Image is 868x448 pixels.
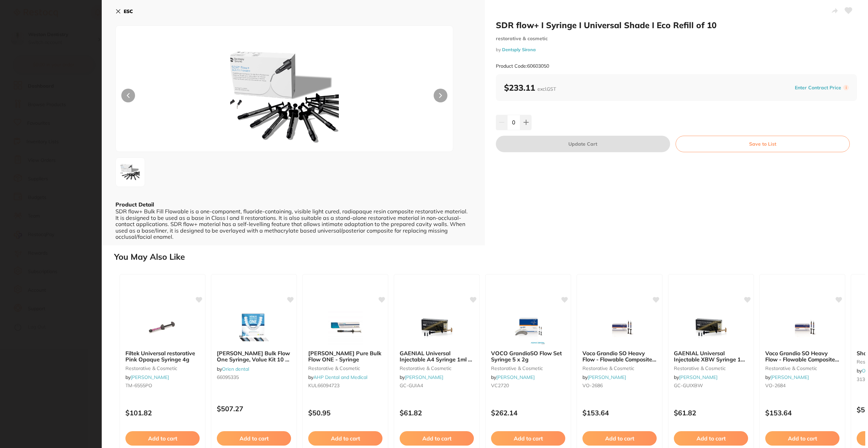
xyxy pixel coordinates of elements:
button: Add to cart [400,431,474,446]
span: by [400,374,443,380]
small: restorative & cosmetic [491,366,565,371]
span: by [491,374,535,380]
b: GAENIAL Universal Injectable A4 Syringe 1ml & 10 Disp tips [400,350,474,363]
button: Add to cart [582,431,657,446]
button: ESC [115,5,133,17]
button: Add to cart [765,431,839,446]
img: GAENIAL Universal Injectable A4 Syringe 1ml & 10 Disp tips [414,310,459,345]
b: Voco Grandio SO Heavy Flow - Flowable Composite - Shade A3 - 2g Syringe, 2-Pack [582,350,657,363]
button: Add to cart [308,431,382,446]
b: ESC [124,8,133,14]
small: TM-6555PO [125,383,200,388]
small: KUL66094723 [308,383,382,388]
p: $61.82 [400,409,474,417]
b: Kulzer Venus Pure Bulk Flow ONE - Syringe [308,350,382,363]
img: GAENIAL Universal Injectable XBW Syringe 1ml & 10 Disp tips [689,310,733,345]
h2: You May Also Like [114,252,865,262]
p: $153.64 [765,409,839,417]
a: [PERSON_NAME] [588,374,626,380]
p: $50.95 [308,409,382,417]
img: Kulzer Venus Bulk Flow One Syringe, Value Kit 10 x 2g [232,310,276,345]
b: Kulzer Venus Bulk Flow One Syringe, Value Kit 10 x 2g [217,350,291,363]
small: restorative & cosmetic [496,36,857,42]
small: restorative & cosmetic [308,366,382,371]
a: Dentsply Sirona [502,47,536,52]
b: $233.11 [504,82,556,93]
button: Update Cart [496,136,670,152]
span: by [765,374,809,380]
button: Add to cart [217,431,291,446]
span: by [674,374,717,380]
img: VOCO GrandioSO Flow Set Syringe 5 x 2g [506,310,550,345]
small: VO-2686 [582,383,657,388]
a: [PERSON_NAME] [496,374,535,380]
a: [PERSON_NAME] [405,374,443,380]
small: GC-GUIA4 [400,383,474,388]
button: Enter Contract Price [793,85,843,91]
span: by [582,374,626,380]
small: restorative & cosmetic [125,366,200,371]
img: MzA1MC5wbmc [118,160,143,184]
img: Kulzer Venus Pure Bulk Flow ONE - Syringe [323,310,368,345]
b: Product Detail [115,201,154,208]
b: VOCO GrandioSO Flow Set Syringe 5 x 2g [491,350,565,363]
b: Filtek Universal restorative Pink Opaque Syringe 4g [125,350,200,363]
small: restorative & cosmetic [765,366,839,371]
img: Voco Grandio SO Heavy Flow - Flowable Composite - Shade A1 - 2g Syringe, 2-Pack [780,310,825,345]
a: [PERSON_NAME] [770,374,809,380]
b: Voco Grandio SO Heavy Flow - Flowable Composite - Shade A1 - 2g Syringe, 2-Pack [765,350,839,363]
small: GC-GUIXBW [674,383,748,388]
small: VO-2684 [765,383,839,388]
small: by [496,47,857,52]
span: by [217,366,249,372]
small: restorative & cosmetic [400,366,474,371]
small: restorative & cosmetic [674,366,748,371]
small: VC2720 [491,383,565,388]
span: excl. GST [537,86,556,92]
div: SDR flow+ Bulk Fill Flowable is a one-component, fluoride-containing, visible light cured, radiop... [115,208,471,240]
span: by [308,374,367,380]
span: by [125,374,169,380]
p: $262.14 [491,409,565,417]
a: AHP Dental and Medical [313,374,367,380]
small: restorative & cosmetic [582,366,657,371]
a: Orien dental [222,366,249,372]
h2: SDR flow+ I Syringe I Universal Shade I Eco Refill of 10 [496,20,857,30]
a: [PERSON_NAME] [679,374,717,380]
button: Add to cart [125,431,200,446]
p: $61.82 [674,409,748,417]
img: Filtek Universal restorative Pink Opaque Syringe 4g [140,310,185,345]
small: 66095335 [217,374,291,380]
p: $153.64 [582,409,657,417]
button: Add to cart [491,431,565,446]
button: Add to cart [674,431,748,446]
button: Save to List [676,136,850,152]
small: Product Code: 60603050 [496,63,549,69]
img: Voco Grandio SO Heavy Flow - Flowable Composite - Shade A3 - 2g Syringe, 2-Pack [597,310,642,345]
label: i [843,85,849,90]
img: MzA1MC5wbmc [183,43,386,152]
b: GAENIAL Universal Injectable XBW Syringe 1ml & 10 Disp tips [674,350,748,363]
p: $507.27 [217,405,291,413]
a: [PERSON_NAME] [131,374,169,380]
p: $101.82 [125,409,200,417]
